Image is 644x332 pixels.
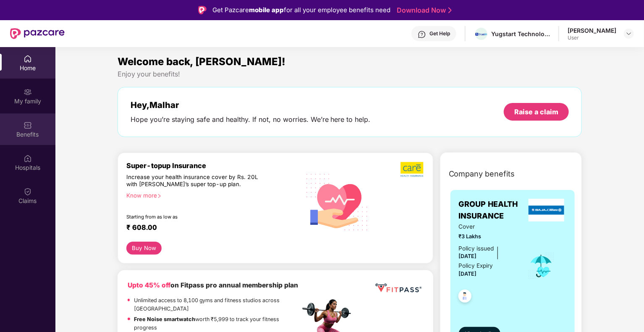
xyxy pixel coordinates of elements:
[131,100,371,110] div: Hey, Malhar
[24,88,32,96] img: svg+xml;base64,PHN2ZyB3aWR0aD0iMjAiIGhlaWdodD0iMjAiIHZpZXdCb3g9IjAgMCAyMCAyMCIgZmlsbD0ibm9uZSIgeG...
[126,161,300,170] div: Super-topup Insurance
[429,30,450,37] div: Get Help
[118,55,285,68] span: Welcome back, [PERSON_NAME]!
[459,198,526,222] span: GROUP HEALTH INSURANCE
[24,187,32,196] img: svg+xml;base64,PHN2ZyBpZD0iQ2xhaW0iIHhtbG5zPSJodHRwOi8vd3d3LnczLm9yZy8yMDAwL3N2ZyIgd2lkdGg9IjIwIi...
[459,232,516,241] span: ₹3 Lakhs
[157,194,162,198] span: right
[128,281,170,289] b: Upto 45% off
[459,222,516,231] span: Cover
[455,287,475,308] img: svg+xml;base64,PHN2ZyB4bWxucz0iaHR0cDovL3d3dy53My5vcmcvMjAwMC9zdmciIHdpZHRoPSI0OC45NDMiIGhlaWdodD...
[448,6,452,15] img: Stroke
[10,28,65,39] img: New Pazcare Logo
[24,55,32,63] img: svg+xml;base64,PHN2ZyBpZD0iSG9tZSIgeG1sbnM9Imh0dHA6Ly93d3cudzMub3JnLzIwMDAvc3ZnIiB3aWR0aD0iMjAiIG...
[449,168,515,180] span: Company benefits
[418,30,426,39] img: svg+xml;base64,PHN2ZyBpZD0iSGVscC0zMngzMiIgeG1sbnM9Imh0dHA6Ly93d3cudzMub3JnLzIwMDAvc3ZnIiB3aWR0aD...
[459,253,477,259] span: [DATE]
[459,244,494,253] div: Policy issued
[528,252,555,280] img: icon
[131,115,371,124] div: Hope you’re staying safe and healthy. If not, no worries. We’re here to help.
[401,161,424,177] img: b5dec4f62d2307b9de63beb79f102df3.png
[126,192,295,198] div: Know more
[134,316,196,322] strong: Free Noise smartwatch
[626,30,632,37] img: svg+xml;base64,PHN2ZyBpZD0iRHJvcGRvd24tMzJ4MzIiIHhtbG5zPSJodHRwOi8vd3d3LnczLm9yZy8yMDAwL3N2ZyIgd2...
[24,154,32,163] img: svg+xml;base64,PHN2ZyBpZD0iSG9zcGl0YWxzIiB4bWxucz0iaHR0cDovL3d3dy53My5vcmcvMjAwMC9zdmciIHdpZHRoPS...
[126,214,264,220] div: Starting from as low as
[24,121,32,129] img: svg+xml;base64,PHN2ZyBpZD0iQmVuZWZpdHMiIHhtbG5zPSJodHRwOi8vd3d3LnczLm9yZy8yMDAwL3N2ZyIgd2lkdGg9Ij...
[514,107,558,116] div: Raise a claim
[300,163,375,240] img: svg+xml;base64,PHN2ZyB4bWxucz0iaHR0cDovL3d3dy53My5vcmcvMjAwMC9zdmciIHhtbG5zOnhsaW5rPSJodHRwOi8vd3...
[118,70,582,79] div: Enjoy your benefits!
[126,174,264,189] div: Increase your health insurance cover by Rs. 20L with [PERSON_NAME]’s super top-up plan.
[126,223,292,233] div: ₹ 608.00
[374,280,423,296] img: fppp.png
[529,199,565,221] img: insurerLogo
[249,6,284,14] strong: mobile app
[459,271,477,277] span: [DATE]
[491,30,550,38] div: Yugstart Technologies Private Limited
[134,315,300,332] p: worth ₹5,999 to track your fitness progress
[128,281,298,289] b: on Fitpass pro annual membership plan
[198,6,207,14] img: Logo
[475,33,487,36] img: Truein.png
[397,6,449,15] a: Download Now
[134,296,300,313] p: Unlimited access to 8,100 gyms and fitness studios across [GEOGRAPHIC_DATA]
[126,242,162,255] button: Buy Now
[568,34,616,41] div: User
[459,261,493,270] div: Policy Expiry
[212,5,390,15] div: Get Pazcare for all your employee benefits need
[568,26,616,34] div: [PERSON_NAME]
